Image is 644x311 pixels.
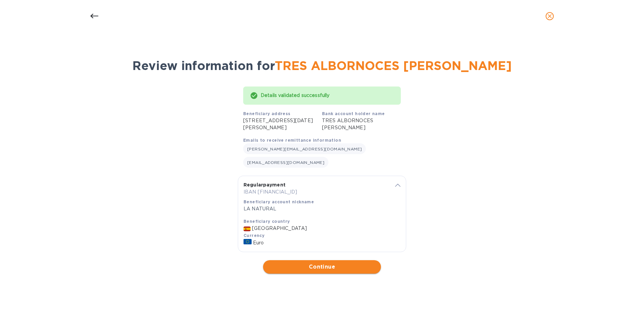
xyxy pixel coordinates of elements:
[263,260,381,274] button: Continue
[132,58,512,73] span: Review information for
[252,226,307,231] span: [GEOGRAPHIC_DATA]
[244,199,314,204] b: Beneficiary account nickname
[247,160,324,165] span: [EMAIL_ADDRESS][DOMAIN_NAME]
[322,117,401,131] p: TRES ALBORNOCES [PERSON_NAME]
[261,90,394,102] div: Details validated successfully
[275,58,512,73] span: TRES ALBORNOCES [PERSON_NAME]
[244,188,387,196] p: IBAN [FINANCIAL_ID]
[244,219,290,224] b: Beneficiary country
[247,146,362,151] span: [PERSON_NAME][EMAIL_ADDRESS][DOMAIN_NAME]
[243,117,322,131] p: [STREET_ADDRESS][DATE][PERSON_NAME]
[244,182,286,187] b: Regular payment
[268,263,376,271] span: Continue
[243,138,341,143] b: Emails to receive remittance information
[322,111,385,116] b: Bank account holder name
[244,227,251,231] img: ES
[244,233,264,238] b: Currency
[243,111,291,116] b: Beneficiary address
[253,240,264,245] span: Euro
[244,205,387,212] p: LA NATURAL
[542,8,558,24] button: close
